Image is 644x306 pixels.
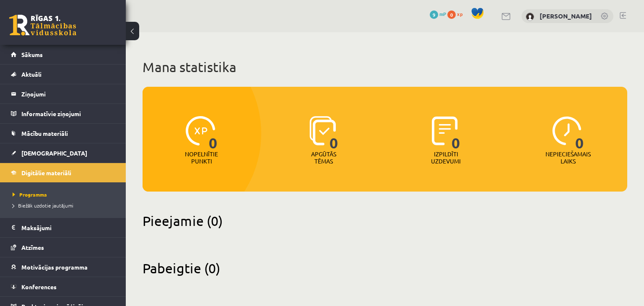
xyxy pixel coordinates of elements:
span: Mācību materiāli [21,130,68,137]
span: Aktuāli [21,70,42,78]
img: icon-learned-topics-4a711ccc23c960034f471b6e78daf4a3bad4a20eaf4de84257b87e66633f6470.svg [309,116,336,145]
p: Izpildīti uzdevumi [430,150,462,165]
a: Informatīvie ziņojumi [11,104,115,123]
a: Programma [13,191,117,198]
span: 0 [330,116,338,150]
a: Ziņojumi [11,84,115,104]
h1: Mana statistika [143,59,627,75]
span: 9 [430,10,438,19]
span: 0 [209,116,218,150]
a: Sākums [11,45,115,64]
span: 0 [452,116,460,150]
span: Konferences [21,283,57,290]
img: Alisa Griščuka [526,13,534,21]
span: Biežāk uzdotie jautājumi [13,202,73,209]
a: Konferences [11,277,115,296]
span: Atzīmes [21,244,44,251]
span: [DEMOGRAPHIC_DATA] [21,149,87,157]
a: Atzīmes [11,238,115,257]
h2: Pieejamie (0) [143,213,627,229]
h2: Pabeigtie (0) [143,260,627,276]
span: Programma [13,191,47,198]
a: Motivācijas programma [11,257,115,277]
span: xp [457,10,462,17]
p: Apgūtās tēmas [307,150,340,165]
legend: Ziņojumi [21,84,115,104]
legend: Informatīvie ziņojumi [21,104,115,123]
img: icon-clock-7be60019b62300814b6bd22b8e044499b485619524d84068768e800edab66f18.svg [552,116,582,145]
a: Rīgas 1. Tālmācības vidusskola [9,15,76,36]
span: mP [439,10,446,17]
a: Digitālie materiāli [11,163,115,182]
a: Biežāk uzdotie jautājumi [13,202,117,209]
a: [PERSON_NAME] [540,12,592,20]
a: Maksājumi [11,218,115,237]
legend: Maksājumi [21,218,115,237]
a: [DEMOGRAPHIC_DATA] [11,143,115,163]
a: Mācību materiāli [11,124,115,143]
span: Digitālie materiāli [21,169,71,176]
span: 0 [447,10,456,19]
p: Nepieciešamais laiks [545,150,591,165]
img: icon-completed-tasks-ad58ae20a441b2904462921112bc710f1caf180af7a3daa7317a5a94f2d26646.svg [432,116,458,145]
p: Nopelnītie punkti [185,150,218,165]
span: 0 [575,116,584,150]
a: 9 mP [430,10,446,17]
a: Aktuāli [11,65,115,84]
a: 0 xp [447,10,467,17]
img: icon-xp-0682a9bc20223a9ccc6f5883a126b849a74cddfe5390d2b41b4391c66f2066e7.svg [186,116,215,145]
span: Sākums [21,51,43,58]
span: Motivācijas programma [21,263,88,271]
